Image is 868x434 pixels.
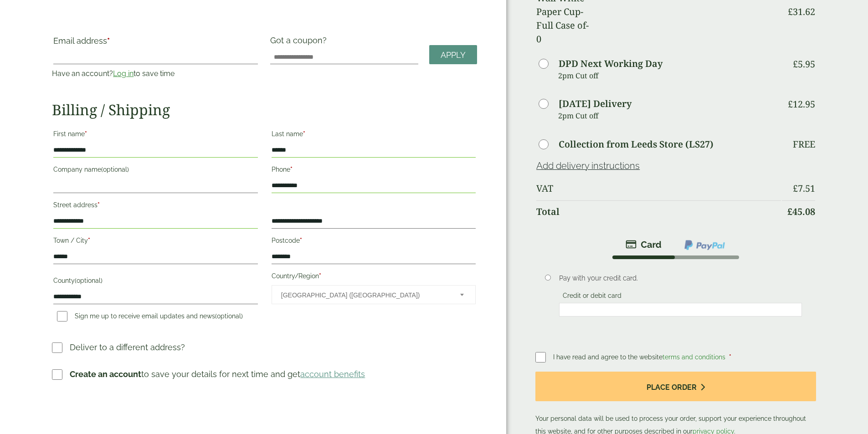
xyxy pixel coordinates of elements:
[536,200,781,223] th: Total
[559,292,625,302] label: Credit or debit card
[70,341,185,353] p: Deliver to a different address?
[553,353,727,361] span: I have read and agree to the website
[441,50,466,60] span: Apply
[85,130,87,138] abbr: required
[559,99,632,108] label: [DATE] Delivery
[53,37,257,50] label: Email address
[729,353,731,361] abbr: required
[215,312,243,320] span: (optional)
[787,205,815,218] bdi: 45.08
[788,5,815,18] bdi: 31.62
[52,101,477,118] h2: Billing / Shipping
[303,130,305,138] abbr: required
[53,234,257,250] label: Town / City
[272,128,476,143] label: Last name
[290,166,293,173] abbr: required
[319,272,321,280] abbr: required
[429,45,477,65] a: Apply
[683,239,726,251] img: ppcp-gateway.png
[788,5,793,18] span: £
[626,239,662,250] img: stripe.png
[793,58,798,70] span: £
[300,369,365,379] a: account benefits
[535,372,816,401] button: Place order
[559,59,663,68] label: DPD Next Working Day
[559,140,714,149] label: Collection from Leeds Store (LS27)
[53,199,257,214] label: Street address
[107,36,110,46] abbr: required
[272,285,476,304] span: Country/Region
[559,273,802,283] p: Pay with your credit card.
[663,353,725,361] a: terms and conditions
[793,58,815,70] bdi: 5.95
[536,160,640,171] a: Add delivery instructions
[562,306,799,314] iframe: Secure card payment input frame
[70,369,141,379] strong: Create an account
[788,98,793,110] span: £
[787,205,792,218] span: £
[57,311,67,322] input: Sign me up to receive email updates and news(optional)
[53,274,257,290] label: County
[272,270,476,285] label: Country/Region
[53,312,247,322] label: Sign me up to receive email updates and news
[272,234,476,250] label: Postcode
[558,109,781,123] p: 2pm Cut off
[101,166,129,173] span: (optional)
[52,68,259,79] p: Have an account? to save time
[793,139,815,150] p: Free
[113,69,134,78] a: Log in
[70,368,365,380] p: to save your details for next time and get
[75,277,103,284] span: (optional)
[98,201,100,209] abbr: required
[88,237,90,244] abbr: required
[272,163,476,179] label: Phone
[270,36,330,50] label: Got a coupon?
[793,182,798,194] span: £
[53,128,257,143] label: First name
[793,182,815,194] bdi: 7.51
[300,237,302,244] abbr: required
[53,163,257,179] label: Company name
[558,69,781,82] p: 2pm Cut off
[536,178,781,199] th: VAT
[788,98,815,110] bdi: 12.95
[281,286,448,305] span: United Kingdom (UK)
